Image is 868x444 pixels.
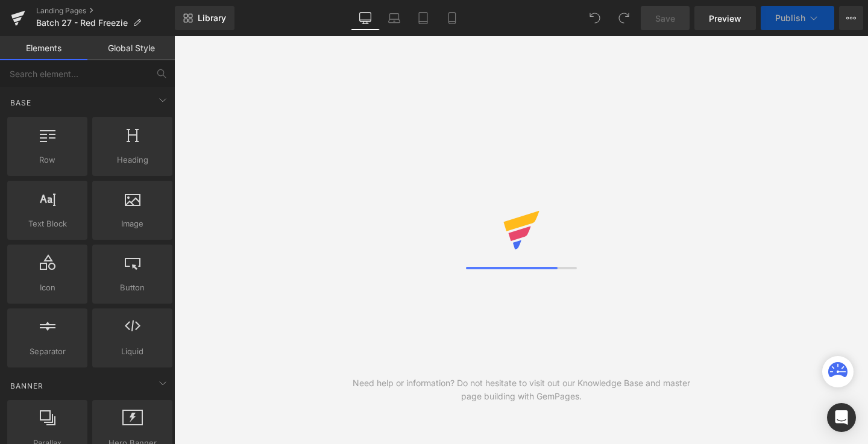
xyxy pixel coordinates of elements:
[175,6,234,30] a: New Library
[96,154,169,166] span: Heading
[11,345,84,358] span: Separator
[380,6,409,30] a: Laptop
[839,6,863,30] button: More
[9,380,45,392] span: Banner
[11,217,84,230] span: Text Block
[9,97,33,108] span: Base
[351,6,380,30] a: Desktop
[438,6,467,30] a: Mobile
[709,12,741,25] span: Preview
[198,13,226,23] span: Library
[827,403,856,432] div: Open Intercom Messenger
[87,36,175,60] a: Global Style
[583,6,607,30] button: Undo
[655,12,675,25] span: Save
[11,154,84,166] span: Row
[761,6,834,30] button: Publish
[11,281,84,294] span: Icon
[36,18,128,28] span: Batch 27 - Red Freezie
[96,217,169,230] span: Image
[348,377,695,403] div: Need help or information? Do not hesitate to visit out our Knowledge Base and master page buildin...
[36,6,175,16] a: Landing Pages
[96,345,169,358] span: Liquid
[694,6,756,30] a: Preview
[612,6,636,30] button: Redo
[96,281,169,294] span: Button
[409,6,438,30] a: Tablet
[775,13,805,23] span: Publish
